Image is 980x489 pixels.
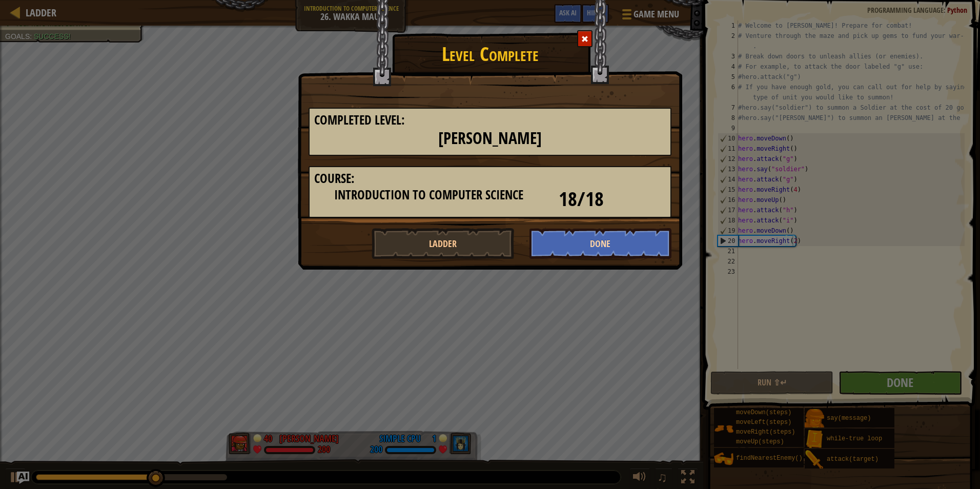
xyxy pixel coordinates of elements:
[314,188,543,202] h3: Introduction to Computer Science
[529,228,672,259] button: Done
[372,228,514,259] button: Ladder
[298,38,682,65] h1: Level Complete
[559,185,604,212] span: 18/18
[314,113,666,127] h3: Completed Level:
[314,130,666,148] h2: [PERSON_NAME]
[314,172,666,186] h3: Course:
